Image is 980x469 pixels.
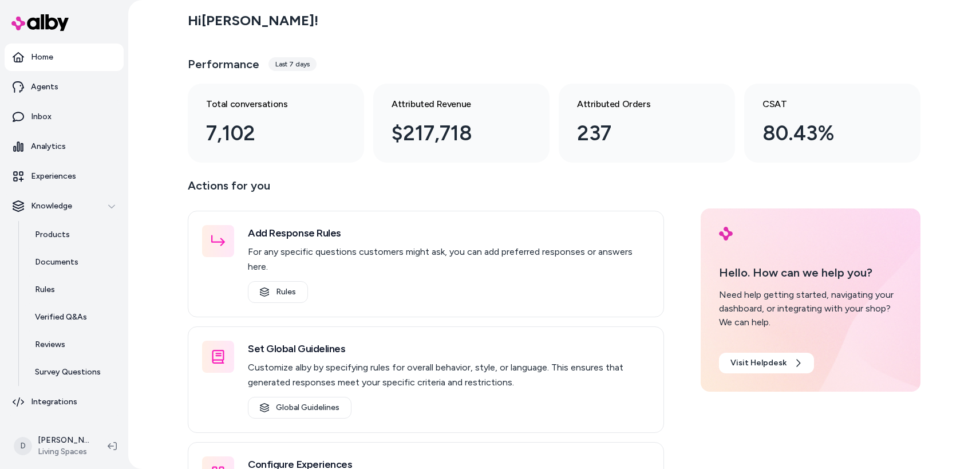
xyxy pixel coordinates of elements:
h2: Hi [PERSON_NAME] ! [188,12,318,29]
h3: Performance [188,56,259,72]
p: Experiences [31,171,76,182]
img: alby Logo [11,14,69,31]
button: D[PERSON_NAME]Living Spaces [7,428,98,464]
a: Home [5,44,124,71]
p: Hello. How can we help you? [719,264,902,281]
button: Knowledge [5,192,124,220]
p: Knowledge [31,200,72,212]
p: Customize alby by specifying rules for overall behavior, style, or language. This ensures that ge... [248,360,650,390]
span: D [14,437,32,455]
a: Documents [23,249,124,276]
h3: Attributed Orders [577,97,698,111]
a: Rules [248,281,308,303]
p: Analytics [31,141,66,152]
p: Home [31,52,53,63]
a: Visit Helpdesk [719,353,814,373]
div: Need help getting started, navigating your dashboard, or integrating with your shop? We can help. [719,288,902,329]
a: Global Guidelines [248,397,351,419]
a: Inbox [5,103,124,131]
p: Actions for you [188,176,664,204]
a: Rules [23,276,124,304]
div: 80.43% [762,118,884,149]
a: Agents [5,73,124,101]
h3: Set Global Guidelines [248,341,650,357]
h3: CSAT [762,97,884,111]
a: Attributed Revenue $217,718 [373,84,550,163]
div: Last 7 days [268,57,317,71]
p: Survey Questions [35,366,101,378]
a: CSAT 80.43% [744,84,920,163]
p: [PERSON_NAME] [38,435,89,446]
a: Integrations [5,388,124,416]
p: Agents [31,81,58,93]
a: Experiences [5,163,124,190]
a: Products [23,221,124,249]
p: Verified Q&As [35,312,87,323]
p: Rules [35,284,55,295]
span: Living Spaces [38,446,89,458]
p: Products [35,229,70,241]
a: Survey Questions [23,358,124,386]
h3: Attributed Revenue [392,97,513,111]
h3: Total conversations [206,97,327,111]
p: Reviews [35,339,65,350]
div: 7,102 [206,118,327,149]
img: alby Logo [719,227,733,241]
a: Reviews [23,331,124,358]
a: Verified Q&As [23,304,124,331]
a: Analytics [5,133,124,160]
div: 237 [577,118,698,149]
p: Documents [35,257,78,268]
p: Integrations [31,396,77,408]
a: Total conversations 7,102 [188,84,364,163]
h3: Add Response Rules [248,225,650,241]
div: $217,718 [392,118,513,149]
p: For any specific questions customers might ask, you can add preferred responses or answers here. [248,245,650,274]
p: Inbox [31,111,52,123]
a: Attributed Orders 237 [559,84,735,163]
